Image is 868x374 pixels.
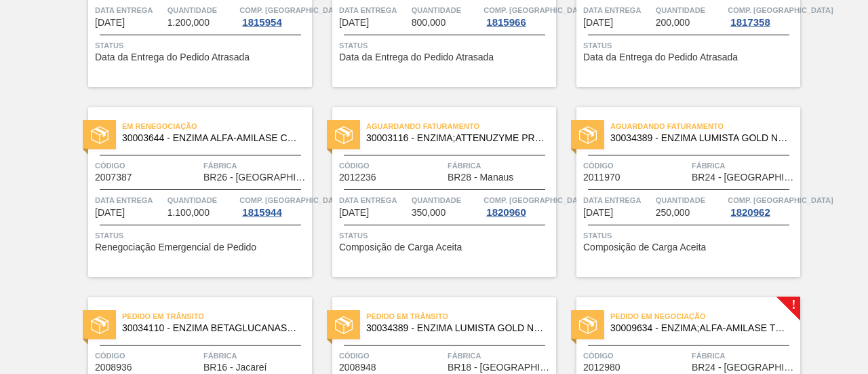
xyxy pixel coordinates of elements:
span: Código [95,349,200,362]
span: Fábrica [203,159,309,172]
span: Quantidade [656,3,725,17]
span: 30009634 - ENZIMA;ALFA-AMILASE TERMOESTÁVEL;TERMAMY [610,323,789,333]
span: Status [339,39,553,52]
span: 28/08/2025 [583,208,613,218]
span: Data da Entrega do Pedido Atrasada [583,52,738,62]
img: status [91,316,108,334]
span: Status [95,39,309,52]
span: Código [339,349,444,362]
span: 30034110 - ENZIMA BETAGLUCANASE ULTRAFLO PRIME [122,323,301,333]
span: 30034389 - ENZIMA LUMISTA GOLD NOVONESIS 25KG [366,323,545,333]
span: BR18 - Pernambuco [448,362,553,373]
span: Comp. Carga [728,3,833,17]
span: Data entrega [583,3,652,17]
img: status [579,126,597,144]
span: 2007387 [95,172,132,183]
img: status [579,316,597,334]
a: statusEm renegociação30003644 - ENZIMA ALFA-AMILASE CEREMIX FLEX MALTOGECódigo2007387FábricaBR26 ... [68,107,312,277]
a: Comp. [GEOGRAPHIC_DATA]1817358 [728,3,797,28]
span: 2011970 [583,172,620,183]
span: Status [583,229,797,242]
a: Comp. [GEOGRAPHIC_DATA]1815966 [484,3,553,28]
span: 30003644 - ENZIMA ALFA-AMILASE CEREMIX FLEX MALTOGE [122,133,301,143]
span: 350,000 [412,208,446,218]
span: Fábrica [692,349,797,362]
span: Código [95,159,200,172]
span: Aguardando Faturamento [366,119,556,133]
span: Pedido em Trânsito [122,310,312,323]
span: Código [583,159,688,172]
span: Data entrega [95,193,164,207]
span: Comp. Carga [239,193,344,207]
span: BR24 - Ponta Grossa [692,172,797,183]
span: Comp. Carga [484,3,589,17]
span: 2012236 [339,172,376,183]
div: 1820960 [484,207,528,218]
span: 250,000 [656,208,690,218]
a: Comp. [GEOGRAPHIC_DATA]1820960 [484,193,553,218]
span: BR28 - Manaus [448,172,513,183]
span: Data entrega [339,193,408,207]
span: Quantidade [167,193,237,207]
img: status [335,126,353,144]
span: 28/08/2025 [339,208,369,218]
span: Composição de Carga Aceita [583,242,706,253]
span: Pedido em Negociação [610,310,800,323]
span: Código [339,159,444,172]
span: Data entrega [339,3,408,17]
span: Quantidade [167,3,237,17]
span: Pedido em Trânsito [366,310,556,323]
div: 1820962 [728,207,772,218]
span: 30003116 - ENZIMA;ATTENUZYME PRO;NOVOZYMES; [366,133,545,143]
span: 2008948 [339,362,376,373]
span: BR16 - Jacareí [203,362,267,373]
span: Data entrega [95,3,164,17]
span: Fábrica [448,349,553,362]
div: 1817358 [728,17,772,28]
img: status [335,316,353,334]
span: Status [583,39,797,52]
div: 1815966 [484,17,528,28]
div: 1815944 [239,207,284,218]
span: 20/08/2025 [339,18,369,28]
span: Em renegociação [122,119,312,133]
span: Fábrica [692,159,797,172]
span: Quantidade [412,3,481,17]
span: Código [583,349,688,362]
span: Comp. Carga [239,3,344,17]
span: 800,000 [412,18,446,28]
span: BR26 - Uberlândia [203,172,309,183]
span: Status [339,229,553,242]
span: 25/08/2025 [95,208,125,218]
div: 1815954 [239,17,284,28]
span: Quantidade [656,193,725,207]
span: Fábrica [203,349,309,362]
span: 20/08/2025 [583,18,613,28]
span: 1.100,000 [167,208,210,218]
span: Aguardando Faturamento [610,119,800,133]
span: 20/08/2025 [95,18,125,28]
span: Renegociação Emergencial de Pedido [95,242,256,253]
span: 2012980 [583,362,620,373]
span: Fábrica [448,159,553,172]
a: Comp. [GEOGRAPHIC_DATA]1815954 [239,3,309,28]
span: Data entrega [583,193,652,207]
a: statusAguardando Faturamento30003116 - ENZIMA;ATTENUZYME PRO;NOVOZYMES;Código2012236FábricaBR28 -... [312,107,556,277]
a: Comp. [GEOGRAPHIC_DATA]1815944 [239,193,309,218]
span: Comp. Carga [728,193,833,207]
span: 1.200,000 [167,18,210,28]
a: Comp. [GEOGRAPHIC_DATA]1820962 [728,193,797,218]
span: Comp. Carga [484,193,589,207]
a: statusAguardando Faturamento30034389 - ENZIMA LUMISTA GOLD NOVONESIS 25KGCódigo2011970FábricaBR24... [556,107,800,277]
span: Data da Entrega do Pedido Atrasada [95,52,250,62]
span: Quantidade [412,193,481,207]
span: 30034389 - ENZIMA LUMISTA GOLD NOVONESIS 25KG [610,133,789,143]
span: 2008936 [95,362,132,373]
span: 200,000 [656,18,690,28]
img: status [91,126,108,144]
span: Data da Entrega do Pedido Atrasada [339,52,494,62]
span: Status [95,229,309,242]
span: BR24 - Ponta Grossa [692,362,797,373]
span: Composição de Carga Aceita [339,242,462,253]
